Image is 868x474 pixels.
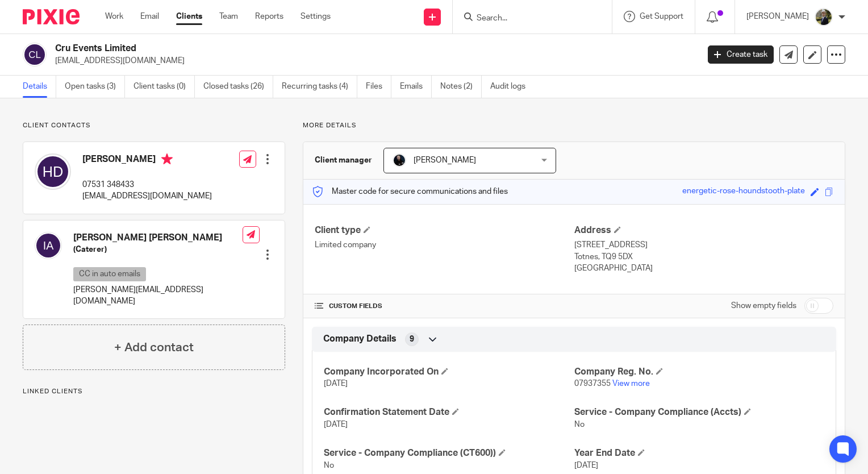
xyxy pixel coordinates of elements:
[315,239,574,251] p: Limited company
[23,387,285,396] p: Linked clients
[746,11,809,22] p: [PERSON_NAME]
[574,239,833,251] p: [STREET_ADDRESS]
[219,11,238,22] a: Team
[133,76,195,98] a: Client tasks (0)
[161,153,173,165] i: Primary
[65,76,125,98] a: Open tasks (3)
[114,339,194,356] h4: + Add contact
[731,300,796,311] label: Show empty fields
[574,421,585,429] span: No
[815,8,833,26] img: ACCOUNTING4EVERYTHING-9.jpg
[324,421,348,429] span: [DATE]
[35,232,62,259] img: svg%3E
[82,179,212,190] p: 07531 348433
[475,14,578,24] input: Search
[105,11,123,22] a: Work
[490,76,534,98] a: Audit logs
[324,461,334,469] span: No
[301,11,331,22] a: Settings
[23,76,56,98] a: Details
[73,284,243,307] p: [PERSON_NAME][EMAIL_ADDRESS][DOMAIN_NAME]
[612,380,650,388] a: View more
[255,11,283,22] a: Reports
[73,267,146,281] p: CC in auto emails
[324,380,348,388] span: [DATE]
[574,251,833,263] p: Totnes, TQ9 5DX
[82,153,212,168] h4: [PERSON_NAME]
[282,76,357,98] a: Recurring tasks (4)
[203,76,273,98] a: Closed tasks (26)
[574,447,824,459] h4: Year End Date
[315,302,574,311] h4: CUSTOM FIELDS
[176,11,202,22] a: Clients
[324,406,574,418] h4: Confirmation Statement Date
[682,185,805,198] div: energetic-rose-houndstooth-plate
[640,13,683,20] span: Get Support
[574,380,611,388] span: 07937355
[23,9,80,24] img: Pixie
[574,406,824,418] h4: Service - Company Compliance (Accts)
[35,153,71,190] img: svg%3E
[366,76,391,98] a: Files
[55,43,564,55] h2: Cru Events Limited
[140,11,159,22] a: Email
[315,155,372,166] h3: Client manager
[574,224,833,236] h4: Address
[323,333,397,345] span: Company Details
[414,156,476,164] span: [PERSON_NAME]
[55,55,691,66] p: [EMAIL_ADDRESS][DOMAIN_NAME]
[708,45,774,64] a: Create task
[23,43,47,66] img: svg%3E
[440,76,482,98] a: Notes (2)
[393,153,406,167] img: Headshots%20accounting4everything_Poppy%20Jakes%20Photography-2203.jpg
[574,366,824,378] h4: Company Reg. No.
[73,244,243,255] h5: (Caterer)
[324,366,574,378] h4: Company Incorporated On
[315,224,574,236] h4: Client type
[23,121,285,130] p: Client contacts
[82,190,212,202] p: [EMAIL_ADDRESS][DOMAIN_NAME]
[312,186,508,197] p: Master code for secure communications and files
[324,447,574,459] h4: Service - Company Compliance (CT600))
[400,76,432,98] a: Emails
[574,263,833,274] p: [GEOGRAPHIC_DATA]
[303,121,845,130] p: More details
[574,461,598,469] span: [DATE]
[73,232,243,244] h4: [PERSON_NAME] [PERSON_NAME]
[410,334,414,345] span: 9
